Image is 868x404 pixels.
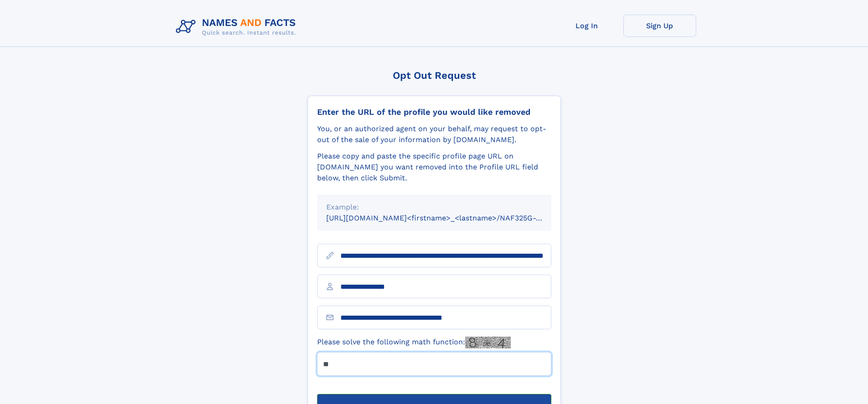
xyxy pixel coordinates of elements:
[623,15,696,37] a: Sign Up
[550,15,623,37] a: Log In
[308,70,561,81] div: Opt Out Request
[317,123,551,145] div: You, or an authorized agent on your behalf, may request to opt-out of the sale of your informatio...
[317,337,511,348] label: Please solve the following math function:
[172,15,303,39] img: Logo Names and Facts
[317,151,551,184] div: Please copy and paste the specific profile page URL on [DOMAIN_NAME] you want removed into the Pr...
[317,107,551,117] div: Enter the URL of the profile you would like removed
[326,214,569,222] small: [URL][DOMAIN_NAME]<firstname>_<lastname>/NAF325G-xxxxxxxx
[326,202,542,213] div: Example:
